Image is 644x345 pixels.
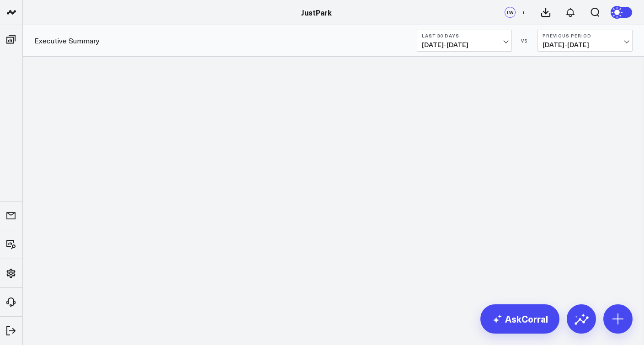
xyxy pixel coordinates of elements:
div: LW [505,7,516,18]
span: [DATE] - [DATE] [422,41,507,48]
div: VS [516,38,533,43]
button: Previous Period[DATE]-[DATE] [538,30,633,52]
button: Last 30 Days[DATE]-[DATE] [417,30,512,52]
span: [DATE] - [DATE] [543,41,628,48]
button: + [518,7,529,18]
span: + [522,9,526,16]
b: Previous Period [543,33,628,38]
a: AskCorral [480,304,559,334]
a: Executive Summary [34,36,100,46]
a: JustPark [301,7,332,17]
b: Last 30 Days [422,33,507,38]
